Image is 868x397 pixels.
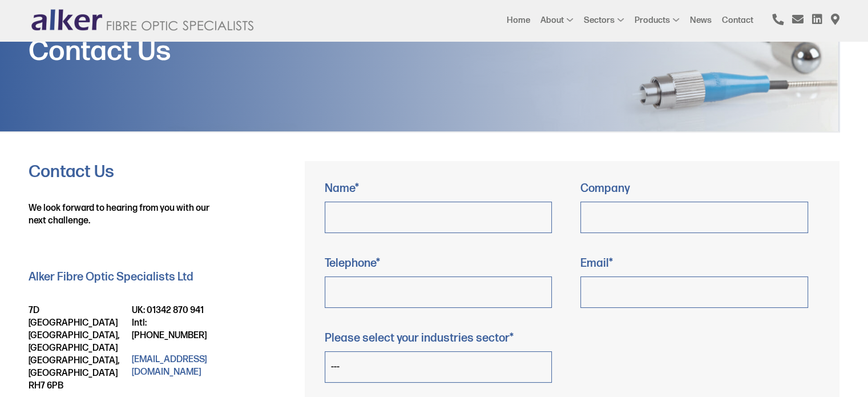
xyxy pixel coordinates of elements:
[722,15,753,25] a: Contact
[132,354,207,378] a: [EMAIL_ADDRESS][DOMAIN_NAME]
[507,15,530,25] a: Home
[147,305,204,316] a: 01342 870 941
[29,34,331,69] h1: Contact Us
[29,269,219,285] h5: Alker Fibre Optic Specialists Ltd
[29,161,219,183] h3: Contact Us
[635,15,670,25] a: Products
[29,9,257,33] img: logo.png
[325,256,380,271] label: Telephone*
[132,330,207,341] a: [PHONE_NUMBER]
[325,331,514,346] label: Please select your industries sector*
[580,181,630,196] label: Company
[132,305,145,316] span: UK:
[584,15,615,25] a: Sectors
[540,15,564,25] a: About
[132,318,147,328] span: Intl:
[690,15,712,25] a: News
[29,202,219,244] p: We look forward to hearing from you with our next challenge.
[29,304,115,392] p: 7D [GEOGRAPHIC_DATA] [GEOGRAPHIC_DATA], [GEOGRAPHIC_DATA] [GEOGRAPHIC_DATA], [GEOGRAPHIC_DATA] RH...
[580,256,613,271] label: Email*
[325,181,359,196] label: Name*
